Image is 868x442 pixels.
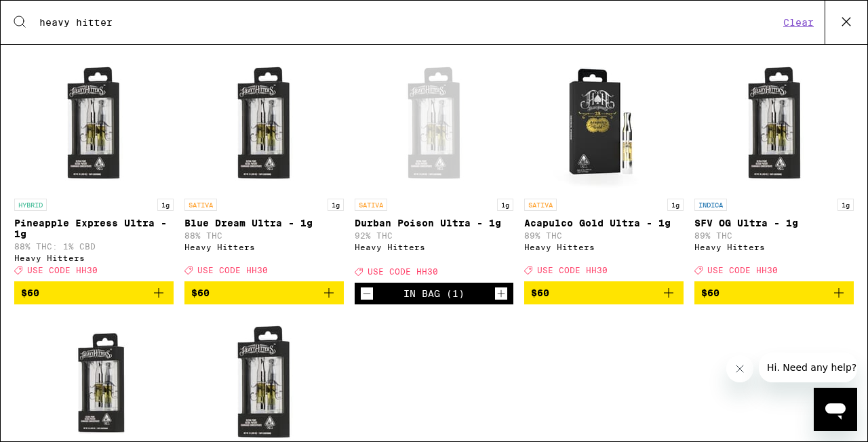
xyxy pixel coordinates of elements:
span: $60 [701,287,719,298]
p: 89% THC [524,231,684,240]
img: Heavy Hitters - Acapulco Gold Ultra - 1g [536,56,672,192]
p: 1g [667,199,684,211]
img: Heavy Hitters - SFV OG Ultra - 1g [707,56,842,192]
input: Search for products & categories [39,16,779,28]
a: Open page for Blue Dream Ultra - 1g from Heavy Hitters [184,56,344,281]
div: Heavy Hitters [694,243,854,252]
div: Heavy Hitters [184,243,344,252]
p: SATIVA [524,199,557,211]
div: Heavy Hitters [355,243,514,252]
p: INDICA [694,199,727,211]
button: Increment [494,287,508,300]
span: USE CODE HH30 [368,267,438,276]
iframe: Close message [726,355,753,382]
p: HYBRID [14,199,47,211]
a: Open page for SFV OG Ultra - 1g from Heavy Hitters [694,56,854,281]
iframe: Button to launch messaging window [814,388,857,431]
p: Acapulco Gold Ultra - 1g [524,218,684,228]
div: Heavy Hitters [524,243,684,252]
iframe: Message from company [759,353,857,382]
p: Blue Dream Ultra - 1g [184,218,344,228]
button: Clear [779,16,818,28]
button: Decrement [360,287,374,300]
a: Open page for Acapulco Gold Ultra - 1g from Heavy Hitters [524,56,684,281]
a: Open page for Pineapple Express Ultra - 1g from Heavy Hitters [14,56,174,281]
button: Add to bag [524,281,684,304]
div: In Bag (1) [403,288,465,299]
p: 89% THC [694,231,854,240]
p: 1g [837,199,854,211]
p: 1g [497,199,513,211]
p: Pineapple Express Ultra - 1g [14,218,174,239]
img: Heavy Hitters - Pineapple Express Ultra - 1g [26,56,161,192]
span: USE CODE HH30 [707,266,778,275]
span: USE CODE HH30 [197,266,268,275]
button: Add to bag [694,281,854,304]
img: Heavy Hitters - Blue Dream Ultra - 1g [196,56,332,192]
p: 1g [157,199,174,211]
span: $60 [21,287,39,298]
p: 92% THC [355,231,514,240]
a: Open page for Durban Poison Ultra - 1g from Heavy Hitters [355,56,514,283]
p: Durban Poison Ultra - 1g [355,218,514,228]
p: 88% THC: 1% CBD [14,242,174,251]
span: $60 [531,287,549,298]
span: $60 [191,287,210,298]
span: USE CODE HH30 [537,266,608,275]
p: 1g [328,199,344,211]
p: SATIVA [355,199,387,211]
button: Add to bag [14,281,174,304]
div: Heavy Hitters [14,254,174,262]
p: SATIVA [184,199,217,211]
span: USE CODE HH30 [27,266,98,275]
p: SFV OG Ultra - 1g [694,218,854,228]
button: Add to bag [184,281,344,304]
p: 88% THC [184,231,344,240]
